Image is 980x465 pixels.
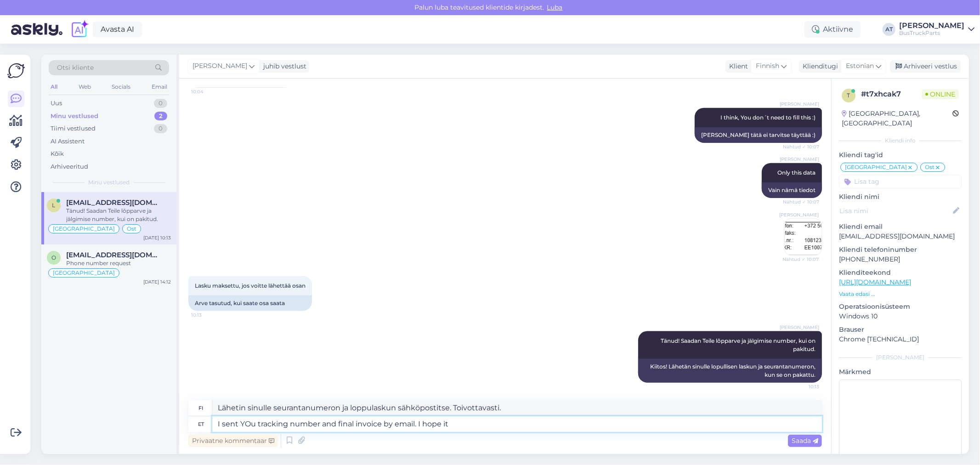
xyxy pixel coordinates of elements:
[899,22,964,29] div: [PERSON_NAME]
[839,278,911,286] a: [URL][DOMAIN_NAME]
[899,29,964,37] div: BusTruckParts
[66,198,162,207] span: lahden.autotekniikka@gmail.com
[861,89,922,100] div: # t7xhcak7
[260,62,306,71] div: juhib vestlust
[77,81,93,93] div: Web
[143,234,171,241] div: [DATE] 10:13
[756,61,779,71] span: Finnish
[839,136,962,145] div: Kliendi info
[212,400,822,416] textarea: Lähetin sinulle seurantanumeron ja loppulaskun sähköpostitse. Toivottavasti.
[70,20,89,39] img: explore-ai
[839,175,962,188] input: Lisa tag
[198,416,204,432] div: et
[804,21,861,38] div: Aktiivne
[51,124,96,133] div: Tiimi vestlused
[143,278,171,285] div: [DATE] 14:12
[66,251,162,259] span: Officina2@datrading.it
[762,182,822,198] div: Vain nämä tiedot
[780,324,819,331] span: [PERSON_NAME]
[195,282,306,289] span: Lasku maksettu, jos voitte lähettää osan
[544,3,566,11] span: Luba
[638,359,822,383] div: Kiitos! Lähetän sinulle lopullisen laskun ja seurantanumeron, kun se on pakattu.
[839,150,962,160] p: Kliendi tag'id
[57,63,94,73] span: Otsi kliente
[154,124,167,133] div: 0
[839,335,962,344] p: Chrome [TECHNICAL_ID]
[780,101,819,108] span: [PERSON_NAME]
[51,112,98,121] div: Minu vestlused
[695,127,822,143] div: [PERSON_NAME] tätä ei tarvitse täyttää :)
[49,81,59,93] div: All
[782,256,819,263] span: Nähtud ✓ 10:07
[188,295,312,311] div: Arve tasutud, kui saate osa saata
[780,156,819,163] span: [PERSON_NAME]
[799,62,838,71] div: Klienditugi
[51,254,56,261] span: O
[842,109,952,128] div: [GEOGRAPHIC_DATA], [GEOGRAPHIC_DATA]
[777,169,816,176] span: Only this data
[839,312,962,321] p: Windows 10
[839,206,951,216] input: Lisa nimi
[154,112,167,121] div: 2
[845,164,907,170] span: [GEOGRAPHIC_DATA]
[922,89,959,99] span: Online
[783,198,819,205] span: Nähtud ✓ 10:07
[53,270,115,276] span: [GEOGRAPHIC_DATA]
[150,81,169,93] div: Email
[839,290,962,298] p: Vaata edasi ...
[154,99,167,108] div: 0
[785,383,819,390] span: 10:13
[839,222,962,232] p: Kliendi email
[51,137,85,146] div: AI Assistent
[839,255,962,264] p: [PHONE_NUMBER]
[839,353,962,362] div: [PERSON_NAME]
[52,202,56,209] span: l
[899,22,974,37] a: [PERSON_NAME]BusTruckParts
[783,143,819,150] span: Nähtud ✓ 10:07
[785,219,821,255] img: Attachment
[779,211,819,218] span: [PERSON_NAME]
[839,192,962,202] p: Kliendi nimi
[839,325,962,335] p: Brauser
[199,400,204,416] div: fi
[188,435,278,447] div: Privaatne kommentaar
[88,178,130,187] span: Minu vestlused
[839,367,962,377] p: Märkmed
[7,62,25,79] img: Askly Logo
[890,60,961,73] div: Arhiveeri vestlus
[191,88,226,95] span: 10:04
[839,302,962,312] p: Operatsioonisüsteem
[839,232,962,241] p: [EMAIL_ADDRESS][DOMAIN_NAME]
[792,437,818,445] span: Saada
[110,81,132,93] div: Socials
[661,337,817,352] span: Tänud! Saadan Teile lõpparve ja jälgimise number, kui on pakitud.
[725,62,748,71] div: Klient
[53,226,115,232] span: [GEOGRAPHIC_DATA]
[846,61,874,71] span: Estonian
[191,312,226,318] span: 10:13
[51,99,62,108] div: Uus
[847,92,850,99] span: t
[925,164,935,170] span: Ost
[51,162,88,171] div: Arhiveeritud
[66,207,171,223] div: Tänud! Saadan Teile lõpparve ja jälgimise number, kui on pakitud.
[883,23,895,36] div: AT
[839,268,962,278] p: Klienditeekond
[51,149,64,159] div: Kõik
[66,259,171,267] div: Phone number request
[193,61,247,71] span: [PERSON_NAME]
[839,245,962,255] p: Kliendi telefoninumber
[127,226,136,232] span: Ost
[93,22,142,37] a: Avasta AI
[212,416,822,432] textarea: I sent YOu tracking number and final invoice by email. I hope it
[720,114,816,121] span: I think, You don´t need to fill this :)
